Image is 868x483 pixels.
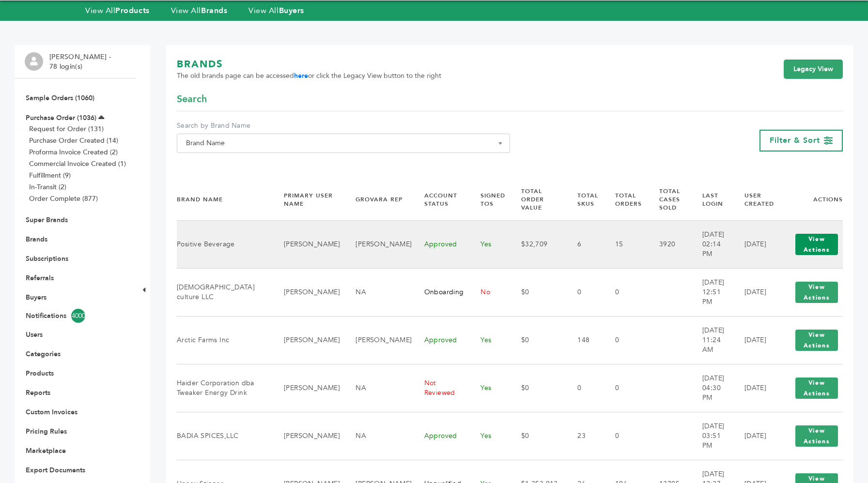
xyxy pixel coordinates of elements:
[565,412,603,460] td: 23
[603,412,647,460] td: 0
[509,412,566,460] td: $0
[26,349,61,359] a: Categories
[182,136,505,150] span: Brand Name
[29,159,126,168] a: Commercial Invoice Created (1)
[509,268,566,316] td: $0
[272,179,343,220] th: Primary User Name
[26,254,68,263] a: Subscriptions
[26,113,96,122] a: Purchase Order (1036)
[468,268,509,316] td: No
[177,268,272,316] td: [DEMOGRAPHIC_DATA] culture LLC
[565,364,603,412] td: 0
[603,220,647,268] td: 15
[177,58,441,71] h1: BRANDS
[115,5,149,16] strong: Products
[778,179,843,220] th: Actions
[509,316,566,364] td: $0
[343,364,412,412] td: NA
[468,220,509,268] td: Yes
[272,268,343,316] td: [PERSON_NAME]
[770,135,820,146] span: Filter & Sort
[279,5,304,16] strong: Buyers
[565,268,603,316] td: 0
[603,316,647,364] td: 0
[468,412,509,460] td: Yes
[732,316,778,364] td: [DATE]
[565,179,603,220] th: Total SKUs
[272,412,343,460] td: [PERSON_NAME]
[732,364,778,412] td: [DATE]
[690,412,732,460] td: [DATE] 03:51 PM
[690,179,732,220] th: Last Login
[732,179,778,220] th: User Created
[85,5,150,16] a: View AllProducts
[412,316,469,364] td: Approved
[71,309,85,323] span: 4000
[25,52,43,71] img: profile.png
[795,425,838,447] button: View Actions
[29,194,98,203] a: Order Complete (877)
[177,412,272,460] td: BADIA SPICES,LLC
[272,220,343,268] td: [PERSON_NAME]
[177,71,441,81] span: The old brands page can be accessed or click the Legacy View button to the right
[26,369,54,378] a: Products
[784,60,843,79] a: Legacy View
[690,220,732,268] td: [DATE] 02:14 PM
[795,234,838,255] button: View Actions
[795,282,838,303] button: View Actions
[795,330,838,351] button: View Actions
[343,412,412,460] td: NA
[26,235,47,244] a: Brands
[26,388,50,397] a: Reports
[468,316,509,364] td: Yes
[248,5,304,16] a: View AllBuyers
[26,215,68,225] a: Super Brands
[272,364,343,412] td: [PERSON_NAME]
[412,268,469,316] td: Onboarding
[565,220,603,268] td: 6
[171,5,228,16] a: View AllBrands
[26,93,94,103] a: Sample Orders (1060)
[732,220,778,268] td: [DATE]
[412,179,469,220] th: Account Status
[603,179,647,220] th: Total Orders
[29,148,118,157] a: Proforma Invoice Created (2)
[603,268,647,316] td: 0
[294,71,308,80] a: here
[795,377,838,399] button: View Actions
[26,293,46,302] a: Buyers
[732,268,778,316] td: [DATE]
[690,268,732,316] td: [DATE] 12:51 PM
[565,316,603,364] td: 148
[177,316,272,364] td: Arctic Farms Inc
[412,412,469,460] td: Approved
[343,179,412,220] th: Grovara Rep
[732,412,778,460] td: [DATE]
[468,179,509,220] th: Signed TOS
[177,92,207,106] span: Search
[201,5,227,16] strong: Brands
[343,220,412,268] td: [PERSON_NAME]
[343,316,412,364] td: [PERSON_NAME]
[26,466,85,475] a: Export Documents
[177,179,272,220] th: Brand Name
[690,364,732,412] td: [DATE] 04:30 PM
[26,330,43,339] a: Users
[412,220,469,268] td: Approved
[26,446,66,455] a: Marketplace
[26,273,54,283] a: Referrals
[272,316,343,364] td: [PERSON_NAME]
[29,136,118,145] a: Purchase Order Created (14)
[509,179,566,220] th: Total Order Value
[177,364,272,412] td: Haider Corporation dba Tweaker Energy Drink
[647,179,690,220] th: Total Cases Sold
[177,220,272,268] td: Positive Beverage
[509,364,566,412] td: $0
[29,182,66,192] a: In-Transit (2)
[29,171,71,180] a: Fulfillment (9)
[690,316,732,364] td: [DATE] 11:24 AM
[647,220,690,268] td: 3920
[468,364,509,412] td: Yes
[509,220,566,268] td: $32,709
[177,134,510,153] span: Brand Name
